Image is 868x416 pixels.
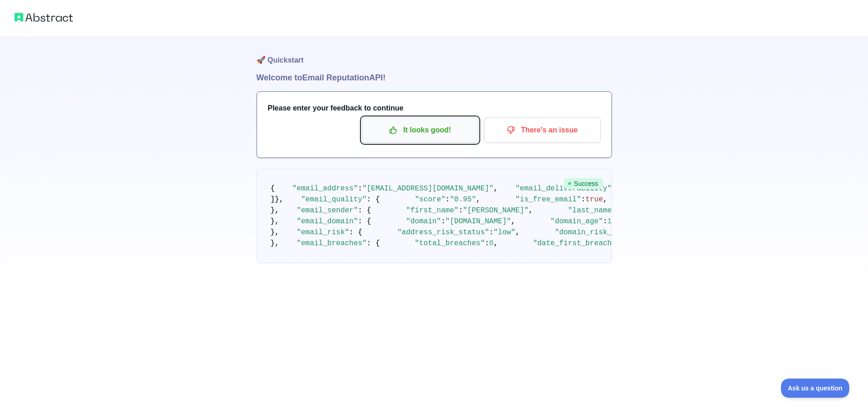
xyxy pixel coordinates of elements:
span: "first_name" [406,206,458,215]
span: "email_quality" [301,195,367,204]
span: : [603,217,607,226]
span: "email_breaches" [297,239,367,247]
span: Success [564,178,603,189]
span: "domain_age" [550,217,603,226]
span: "[EMAIL_ADDRESS][DOMAIN_NAME]" [362,184,493,193]
span: "total_breaches" [415,239,485,247]
span: , [493,239,498,247]
span: "0.95" [450,195,476,204]
span: : { [358,206,371,215]
h1: 🚀 Quickstart [257,37,612,71]
span: "is_free_email" [515,195,581,204]
span: true [586,195,603,204]
span: : [441,217,446,226]
span: : [358,184,363,193]
span: { [271,184,275,193]
iframe: Toggle Customer Support [781,379,850,398]
span: "email_deliverability" [515,184,611,193]
span: "email_risk" [297,228,349,237]
span: "[DOMAIN_NAME]" [446,217,511,226]
span: , [476,195,481,204]
span: 0 [489,239,494,247]
h3: Please enter your feedback to continue [268,103,601,114]
p: There's an issue [491,122,594,138]
span: , [493,184,498,193]
span: : { [367,195,380,204]
span: "domain" [406,217,441,226]
span: "email_domain" [297,217,358,226]
span: : [458,206,463,215]
span: , [511,217,516,226]
button: It looks good! [362,117,478,143]
span: "score" [415,195,445,204]
span: : [489,228,494,237]
span: "email_sender" [297,206,358,215]
span: , [603,195,607,204]
span: "date_first_breached" [533,239,625,247]
h1: Welcome to Email Reputation API! [257,71,612,84]
span: : { [358,217,371,226]
span: "email_address" [293,184,358,193]
span: , [515,228,520,237]
span: "domain_risk_status" [555,228,642,237]
button: There's an issue [484,117,601,143]
img: Abstract logo [15,11,73,24]
span: : [485,239,489,247]
span: , [529,206,533,215]
span: : { [349,228,362,237]
span: "address_risk_status" [397,228,489,237]
p: It looks good! [369,122,472,138]
span: 10987 [607,217,629,226]
span: : { [367,239,380,247]
span: "[PERSON_NAME]" [463,206,529,215]
span: : [446,195,450,204]
span: "last_name" [568,206,616,215]
span: : [581,195,586,204]
span: "low" [493,228,515,237]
